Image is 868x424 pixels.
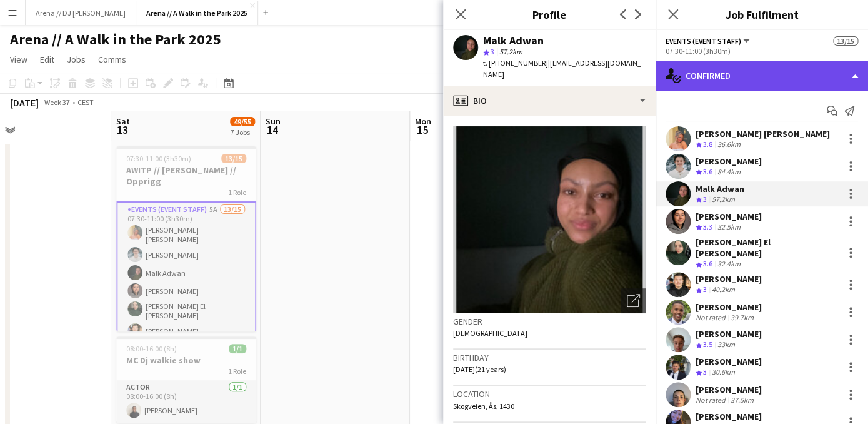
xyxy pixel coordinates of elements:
div: [PERSON_NAME] [696,211,762,222]
app-job-card: 08:00-16:00 (8h)1/1MC Dj walkie show1 RoleActor1/108:00-16:00 (8h)[PERSON_NAME] [116,336,256,423]
div: [PERSON_NAME] [696,273,762,285]
div: 40.2km [709,285,737,295]
div: Confirmed [656,61,868,91]
div: CEST [77,98,94,107]
div: 57.2km [709,194,737,205]
div: Malk Adwan [696,183,744,194]
h3: Location [453,388,646,400]
span: Events (Event Staff) [666,36,741,46]
span: Jobs [67,54,86,65]
span: Skogveien, Ås, 1430 [453,401,514,411]
a: Comms [93,51,131,68]
div: Malk Adwan [483,35,544,46]
span: 1 Role [228,366,246,376]
span: 3.6 [703,259,712,268]
span: 08:00-16:00 (8h) [126,344,177,353]
span: Comms [98,54,126,65]
span: [DEMOGRAPHIC_DATA] [453,328,527,338]
span: 07:30-11:00 (3h30m) [126,154,191,163]
h3: Job Fulfilment [656,6,868,23]
span: Mon [415,116,431,127]
span: 1 Role [228,188,246,197]
div: [PERSON_NAME] [696,156,762,167]
div: [PERSON_NAME] El [PERSON_NAME] [696,236,838,259]
button: Arena // A Walk in the Park 2025 [136,1,258,25]
span: Sat [116,116,130,127]
span: 3 [703,367,707,376]
span: 1/1 [229,344,246,353]
div: [DATE] [10,96,39,109]
span: 13/15 [221,154,246,163]
h1: Arena // A Walk in the Park 2025 [10,30,221,49]
a: Edit [35,51,59,68]
app-card-role: Actor1/108:00-16:00 (8h)[PERSON_NAME] [116,380,256,423]
span: 49/55 [230,117,255,126]
div: Not rated [696,313,728,322]
h3: Gender [453,316,646,327]
span: 3 [703,194,707,204]
div: 33km [715,340,737,350]
span: 13 [114,123,130,137]
div: 30.6km [709,367,737,378]
span: 3.3 [703,222,712,231]
div: 39.7km [728,313,756,322]
span: 13/15 [833,36,858,46]
span: Sun [266,116,281,127]
span: 3.8 [703,139,712,149]
div: Not rated [696,395,728,405]
img: Crew avatar or photo [453,126,646,313]
a: View [5,51,32,68]
a: Jobs [62,51,91,68]
span: 57.2km [497,47,525,56]
div: [PERSON_NAME] [696,328,762,340]
h3: Profile [443,6,656,23]
span: 3 [491,47,494,56]
span: 14 [264,123,281,137]
div: 07:30-11:00 (3h30m) [666,46,858,56]
div: [PERSON_NAME] [PERSON_NAME] [696,128,830,139]
span: 3.5 [703,340,712,349]
h3: MC Dj walkie show [116,355,256,366]
div: 37.5km [728,395,756,405]
div: [PERSON_NAME] [696,301,762,313]
span: Edit [40,54,54,65]
div: Open photos pop-in [621,288,646,313]
div: 32.4km [715,259,743,270]
div: 36.6km [715,139,743,150]
div: Bio [443,86,656,116]
span: View [10,54,27,65]
div: 7 Jobs [231,128,254,137]
h3: Birthday [453,352,646,363]
span: Week 37 [41,98,72,107]
div: 84.4km [715,167,743,178]
span: [DATE] (21 years) [453,365,506,374]
button: Events (Event Staff) [666,36,751,46]
span: t. [PHONE_NUMBER] [483,58,548,68]
button: Arena // DJ [PERSON_NAME] [26,1,136,25]
div: 32.5km [715,222,743,233]
app-job-card: 07:30-11:00 (3h30m)13/15AWITP // [PERSON_NAME] // Opprigg1 RoleEvents (Event Staff)5A13/1507:30-1... [116,146,256,331]
div: [PERSON_NAME] [696,411,762,422]
div: [PERSON_NAME] [696,384,762,395]
span: 3.6 [703,167,712,176]
span: 15 [413,123,431,137]
span: | [EMAIL_ADDRESS][DOMAIN_NAME] [483,58,641,79]
span: 3 [703,285,707,294]
div: [PERSON_NAME] [696,356,762,367]
h3: AWITP // [PERSON_NAME] // Opprigg [116,164,256,187]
